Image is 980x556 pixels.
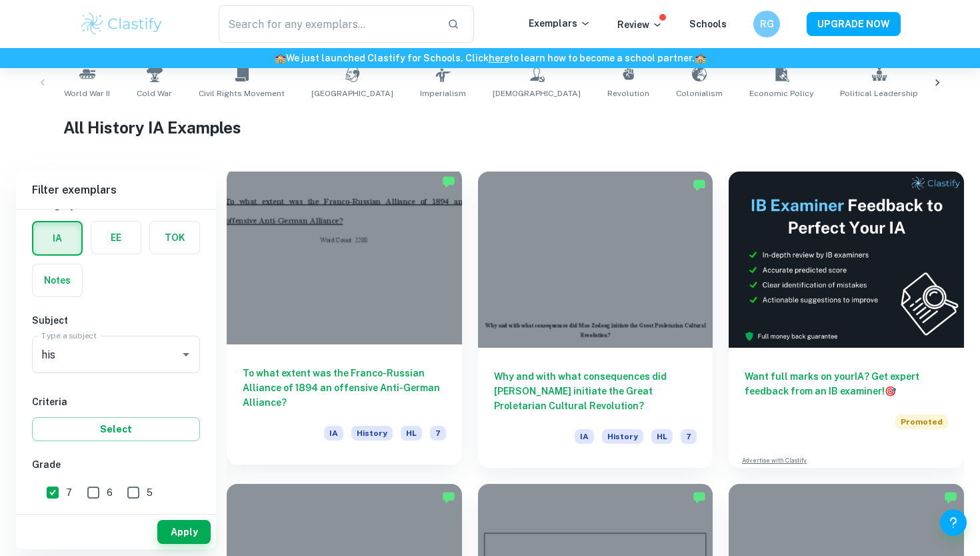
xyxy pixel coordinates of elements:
span: Promoted [895,414,948,429]
p: Exemplars [529,16,591,31]
button: Select [32,417,200,441]
h6: RG [759,17,775,31]
span: Colonialism [676,87,723,99]
span: 7 [430,426,446,441]
img: Marked [442,491,455,504]
label: Type a subject [41,330,97,341]
h6: To what extent was the Franco-Russian Alliance of 1894 an offensive Anti-German Alliance? [243,366,446,410]
img: Marked [693,178,706,192]
img: Clastify logo [79,11,164,37]
span: 🏫 [695,53,706,63]
a: here [489,53,509,63]
button: Apply [157,520,211,544]
h6: Why and with what consequences did [PERSON_NAME] initiate the Great Proletarian Cultural Revolution? [494,369,697,413]
span: HL [401,426,422,441]
img: Thumbnail [729,172,964,348]
span: History [351,426,393,441]
button: TOK [150,222,199,254]
img: Marked [944,491,957,504]
span: Political Leadership [840,87,918,99]
span: 5 [147,485,153,500]
h6: We just launched Clastify for Schools. Click to learn how to become a school partner. [3,51,977,65]
img: Marked [442,175,455,188]
h6: Want full marks on your IA ? Get expert feedback from an IB examiner! [745,369,948,398]
button: Notes [33,264,82,296]
button: Open [177,345,195,364]
h6: Grade [32,457,200,472]
span: Civil Rights Movement [199,87,285,99]
span: Imperialism [420,87,466,99]
p: Review [617,17,663,32]
button: Help and Feedback [940,509,967,536]
span: 6 [107,485,113,500]
span: Economic Policy [749,87,813,99]
img: Marked [693,491,706,504]
button: IA [33,222,81,254]
span: [GEOGRAPHIC_DATA] [311,87,393,99]
span: Revolution [607,87,649,99]
span: 🎯 [885,386,896,396]
h6: Criteria [32,394,200,409]
h1: All History IA Examples [63,115,917,140]
button: UPGRADE NOW [807,12,901,36]
a: Want full marks on yourIA? Get expert feedback from an IB examiner!PromotedAdvertise with Clastify [729,172,964,468]
a: Schools [689,19,727,29]
span: 7 [681,429,697,444]
button: EE [91,222,141,254]
span: IA [575,429,594,444]
h6: Filter exemplars [16,172,216,209]
span: 7 [66,485,72,500]
a: To what extent was the Franco-Russian Alliance of 1894 an offensive Anti-German Alliance?IAHistor... [227,172,462,468]
span: 🏫 [275,53,286,63]
span: [DEMOGRAPHIC_DATA] [493,87,581,99]
span: World War II [64,87,110,99]
span: Cold War [137,87,172,99]
span: IA [324,426,343,441]
a: Why and with what consequences did [PERSON_NAME] initiate the Great Proletarian Cultural Revoluti... [478,172,713,468]
h6: Subject [32,313,200,328]
button: RG [753,11,780,37]
span: HL [651,429,673,444]
a: Advertise with Clastify [742,456,807,465]
input: Search for any exemplars... [219,5,437,43]
span: History [602,429,643,444]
